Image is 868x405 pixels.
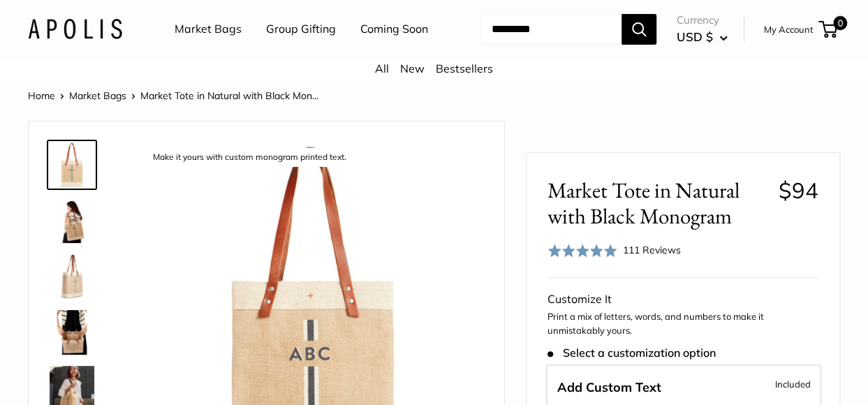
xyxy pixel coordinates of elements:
[677,10,728,30] span: Currency
[375,61,389,75] a: All
[621,14,656,45] button: Search
[779,177,818,204] span: $94
[28,89,55,102] a: Home
[28,19,122,39] img: Apolis
[775,376,811,392] span: Included
[50,310,94,355] img: Market Tote in Natural with Black Monogram
[50,254,94,299] img: Market Tote in Natural with Black Monogram
[677,26,728,48] button: USD $
[47,196,97,246] a: Market Tote in Natural with Black Monogram
[547,289,818,310] div: Customize It
[69,89,126,102] a: Market Bags
[557,379,661,395] span: Add Custom Text
[547,346,716,360] span: Select a customization option
[764,21,814,38] a: My Account
[266,19,336,40] a: Group Gifting
[820,21,837,38] a: 0
[547,310,818,337] p: Print a mix of letters, words, and numbers to make it unmistakably yours.
[47,251,97,302] a: Market Tote in Natural with Black Monogram
[50,198,94,243] img: Market Tote in Natural with Black Monogram
[28,87,318,105] nav: Breadcrumb
[400,61,425,75] a: New
[436,61,493,75] a: Bestsellers
[47,307,97,358] a: Market Tote in Natural with Black Monogram
[146,148,353,167] div: Make it yours with custom monogram printed text.
[175,19,242,40] a: Market Bags
[480,14,621,45] input: Search...
[47,140,97,190] a: description_Make it yours with custom monogram printed text.
[140,89,318,102] span: Market Tote in Natural with Black Mon...
[677,29,713,44] span: USD $
[50,142,94,187] img: description_Make it yours with custom monogram printed text.
[547,177,768,229] span: Market Tote in Natural with Black Monogram
[360,19,428,40] a: Coming Soon
[622,244,680,256] span: 111 Reviews
[833,16,847,30] span: 0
